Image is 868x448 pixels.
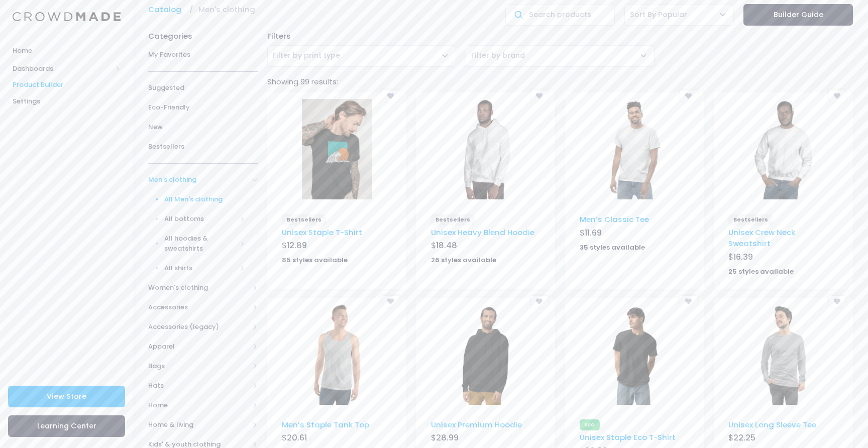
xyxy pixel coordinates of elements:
a: Unisex Long Sleeve Tee [728,419,816,430]
a: Eco-Friendly [148,98,258,118]
span: Home & living [148,420,249,430]
span: Suggested [148,83,258,93]
div: $ [282,240,391,254]
span: 12.89 [287,240,307,251]
span: Learning Center [37,421,96,431]
strong: 85 styles available [282,255,348,265]
a: My Favorites [148,45,258,65]
a: Unisex Heavy Blend Hoodie [431,227,534,238]
span: Bestsellers [431,214,475,225]
div: $ [431,240,540,254]
span: Bestsellers [282,214,326,225]
span: New [148,122,258,132]
span: All Men's clothing [164,194,245,204]
span: 11.69 [585,227,602,239]
span: Filter by print type [273,50,340,61]
span: All shirts [164,263,237,273]
a: Unisex Staple Eco T-Shirt [580,432,676,442]
strong: 25 styles available [728,267,794,276]
span: Sort By Popular [624,4,734,26]
span: Filter by print type [267,45,456,67]
a: Unisex Staple T-Shirt [282,227,362,238]
span: Accessories (legacy) [148,322,249,332]
span: Home [148,400,249,410]
a: Bestsellers [148,137,258,157]
span: Eco-Friendly [148,102,258,113]
span: 20.61 [287,432,307,443]
a: Men's clothing [198,4,260,15]
div: Categories [148,26,258,42]
span: Hats [148,381,249,391]
span: Accessories [148,302,249,312]
span: Filter by print type [273,50,340,60]
div: $ [728,432,838,446]
span: View Store [47,391,86,401]
span: Eco [580,419,600,430]
a: Unisex Crew Neck Sweatshirt [728,227,795,249]
span: Settings [13,96,121,106]
span: Bags [148,361,249,371]
a: View Store [8,386,125,407]
span: Dashboards [13,64,112,74]
a: Men’s Classic Tee [580,214,649,225]
strong: 26 styles available [431,255,496,265]
span: All bottoms [164,214,237,224]
a: Catalog [148,4,186,15]
a: All Men's clothing [135,190,258,209]
span: Filter by brand [471,50,525,60]
span: My Favorites [148,50,258,60]
div: Showing 99 results: [262,76,857,87]
div: Filters [262,31,857,42]
span: Home [13,46,121,56]
span: Product Builder [13,80,121,90]
span: Filter by brand [466,45,655,67]
span: Apparel [148,342,249,352]
span: 28.99 [436,432,459,443]
span: Bestsellers [148,142,258,152]
span: Women's clothing [148,283,249,293]
span: 22.25 [733,432,755,443]
span: Men's clothing [148,175,249,185]
span: 16.39 [733,251,753,263]
a: Men’s Staple Tank Top [282,419,369,430]
span: Filter by brand [471,50,525,61]
a: Unisex Premium Hoodie [431,419,522,430]
a: Learning Center [8,415,125,437]
div: $ [728,251,838,265]
input: Search products [505,4,615,26]
span: Sort By Popular [630,10,687,20]
span: All hoodies & sweatshirts [164,234,237,253]
div: $ [282,432,391,446]
a: Suggested [148,78,258,98]
strong: 35 styles available [580,243,645,252]
img: Logo [13,12,121,22]
span: Bestsellers [728,214,773,225]
div: $ [580,227,689,241]
div: $ [431,432,540,446]
a: Builder Guide [743,4,853,26]
span: 18.48 [436,240,457,251]
a: New [148,118,258,137]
